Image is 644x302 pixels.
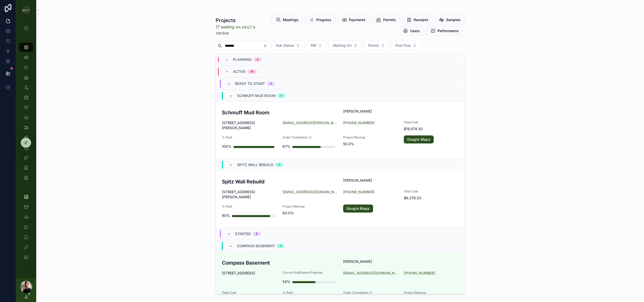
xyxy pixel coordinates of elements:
button: Payments [338,15,370,24]
a: [PHONE_NUMBER] [343,120,375,125]
span: Project Markup [283,205,337,209]
span: , [216,24,257,36]
div: 5 [256,232,258,236]
h3: Schmuff Mud Room [222,109,337,116]
span: Meetings [283,17,299,22]
button: Meetings [271,15,303,24]
div: 90% [222,211,230,221]
a: Schmuff Mud Room[PERSON_NAME][STREET_ADDRESS][PERSON_NAME][EMAIL_ADDRESS][PERSON_NAME][DOMAIN_NAM... [216,102,465,159]
h3: Spitz Wall Rebuild [222,178,337,185]
span: $19,974.30 [404,126,458,131]
button: Select Button [391,41,421,50]
span: [STREET_ADDRESS] [222,271,276,276]
img: App logo [22,6,30,14]
a: [PHONE_NUMBER] [404,271,435,276]
h1: Projects [216,17,257,24]
span: Performance [437,28,459,33]
a: Google Maps [343,205,373,213]
span: [PERSON_NAME] [343,259,459,264]
span: Compass Basement [237,243,275,248]
button: Progress [305,15,336,24]
button: Select Button [306,41,327,50]
div: 1 [280,94,282,98]
span: PM [311,43,316,48]
span: % Paid [222,205,276,209]
span: Payments [349,17,366,22]
span: Current SubStatus Progress [283,271,337,275]
span: Schmuff Mud Room [237,93,275,98]
div: 54% [283,277,290,287]
div: 67% [283,141,290,152]
span: Total Cost [404,189,458,193]
span: [PERSON_NAME] [343,178,459,183]
div: 4 [257,58,259,62]
div: 2 [270,82,272,86]
a: Spitz Wall Rebuild[PERSON_NAME][STREET_ADDRESS][PERSON_NAME][EMAIL_ADDRESS][DOMAIN_NAME][PHONE_NU... [216,171,465,228]
span: Total Cost [222,291,276,295]
div: scrollable content [16,20,36,268]
div: 100% [222,141,231,152]
a: [PHONE_NUMBER] [343,189,375,194]
span: Waiting On [333,43,351,48]
span: % Paid [283,291,337,295]
a: [EMAIL_ADDRESS][DOMAIN_NAME] [343,271,398,276]
a: [EMAIL_ADDRESS][DOMAIN_NAME] [283,189,337,194]
span: Project Markup [404,291,458,295]
span: Samples [446,17,461,22]
a: 17 waiting on you [216,24,249,29]
div: 1 [278,163,280,167]
button: Users [399,26,424,35]
span: % Paid [222,135,276,139]
span: Receipts [414,17,428,22]
span: 50.0% [343,141,398,146]
button: Receipts [402,15,433,24]
span: Project Markup [343,135,398,139]
span: Users [410,28,420,33]
span: Total Cost [404,120,458,124]
button: Permits [372,15,400,24]
span: Past Due [395,43,411,48]
span: $6,376.02 [404,195,458,200]
span: [PERSON_NAME] [343,109,459,114]
span: Permits [383,17,396,22]
span: Progress [316,17,331,22]
span: Ready to Start [235,81,265,86]
span: Active [233,69,246,74]
div: 1 [280,244,281,248]
span: Sub Status [276,43,294,48]
span: [STREET_ADDRESS][PERSON_NAME] [222,120,276,130]
span: Order Completion % [283,135,337,139]
a: [EMAIL_ADDRESS][PERSON_NAME][DOMAIN_NAME] [283,120,337,125]
button: Performance [426,26,463,35]
span: Planning [233,57,252,62]
button: Samples [435,15,465,24]
button: Select Button [364,41,389,50]
button: Select Button [271,41,304,50]
span: Order Completion % [343,291,398,295]
button: Clear [263,44,269,48]
div: 16 [251,70,254,74]
span: Permit [368,43,379,48]
span: Spitz Wall Rebuild [237,162,273,167]
h3: Compass Basement [222,259,337,267]
span: 60.0% [283,211,337,216]
span: [STREET_ADDRESS][PERSON_NAME] [222,189,276,199]
span: Started [235,231,251,236]
a: Google Maps [404,135,434,143]
button: Select Button [329,41,362,50]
